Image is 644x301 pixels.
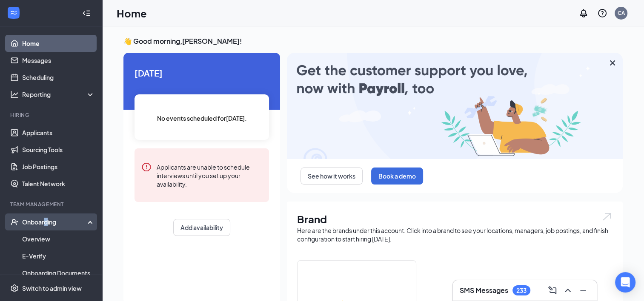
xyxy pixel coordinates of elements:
[578,8,589,18] svg: Notifications
[117,6,147,20] h1: Home
[460,286,508,295] h3: SMS Messages
[547,285,558,295] svg: ComposeMessage
[10,201,93,208] div: Team Management
[578,285,588,295] svg: Minimize
[561,284,575,297] button: ChevronUp
[563,285,573,295] svg: ChevronUp
[22,35,95,52] a: Home
[22,175,95,192] a: Talent Network
[22,230,95,247] a: Overview
[135,66,269,80] span: [DATE]
[297,226,613,243] div: Here are the brands under this account. Click into a brand to see your locations, managers, job p...
[601,212,613,221] img: open.6027fd2a22e1237b5b06.svg
[82,9,91,17] svg: Collapse
[22,158,95,175] a: Job Postings
[597,8,607,18] svg: QuestionInfo
[22,90,95,99] div: Reporting
[10,284,19,292] svg: Settings
[10,218,19,226] svg: UserCheck
[371,168,423,185] button: Book a demo
[157,114,247,123] span: No events scheduled for [DATE] .
[22,124,95,141] a: Applicants
[546,284,559,297] button: ComposeMessage
[287,53,623,159] img: payroll-large.gif
[22,284,82,292] div: Switch to admin view
[22,69,95,86] a: Scheduling
[576,284,590,297] button: Minimize
[9,9,18,17] svg: WorkstreamLogo
[22,218,88,226] div: Onboarding
[22,52,95,69] a: Messages
[157,162,262,188] div: Applicants are unable to schedule interviews until you set up your availability.
[22,264,95,281] a: Onboarding Documents
[173,219,230,236] button: Add availability
[123,37,623,46] h3: 👋 Good morning, [PERSON_NAME] !
[301,168,363,185] button: See how it works
[297,212,613,226] h1: Brand
[607,58,618,68] svg: Cross
[10,90,19,99] svg: Analysis
[22,141,95,158] a: Sourcing Tools
[618,9,625,17] div: CA
[516,287,527,294] div: 233
[615,272,635,292] div: Open Intercom Messenger
[22,247,95,264] a: E-Verify
[141,162,152,172] svg: Error
[10,111,93,119] div: Hiring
